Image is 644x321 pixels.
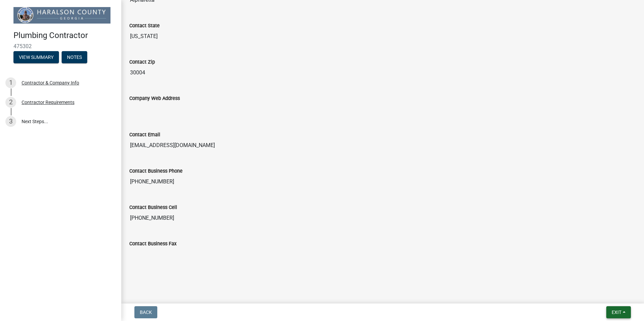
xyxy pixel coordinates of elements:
[22,80,79,85] div: Contractor & Company Info
[13,31,116,40] h4: Plumbing Contractor
[62,51,87,63] button: Notes
[129,96,180,101] label: Company Web Address
[129,242,176,246] label: Contact Business Fax
[5,77,16,88] div: 1
[13,51,59,63] button: View Summary
[13,43,108,49] span: 475302
[134,306,157,318] button: Back
[129,133,160,137] label: Contact Email
[13,7,110,24] img: Haralson County, Georgia
[612,310,621,315] span: Exit
[62,55,87,60] wm-modal-confirm: Notes
[129,205,177,210] label: Contact Business Cell
[5,97,16,108] div: 2
[5,116,16,127] div: 3
[13,55,59,60] wm-modal-confirm: Summary
[140,310,152,315] span: Back
[129,60,155,65] label: Contact Zip
[129,169,183,174] label: Contact Business Phone
[22,100,74,105] div: Contractor Requirements
[606,306,631,318] button: Exit
[129,24,160,28] label: Contact State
